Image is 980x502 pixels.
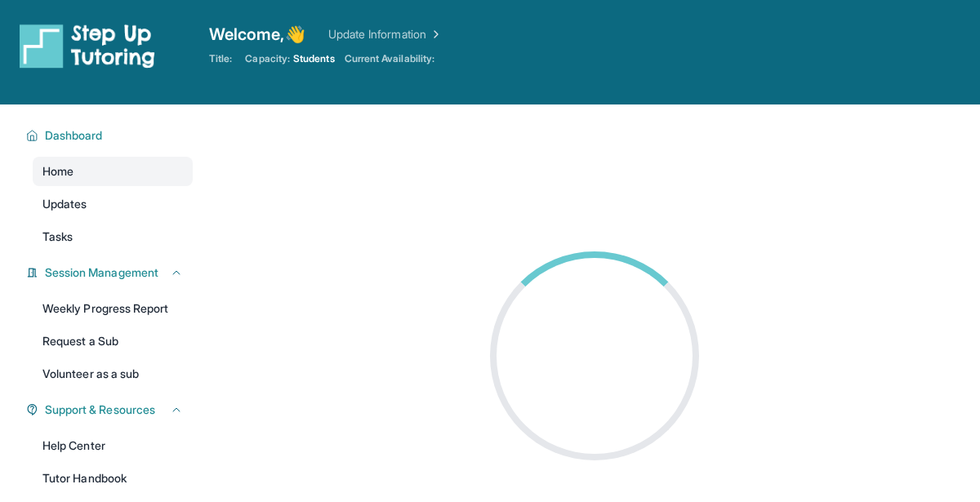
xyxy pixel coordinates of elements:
[426,26,443,42] img: Chevron Right
[345,52,434,65] span: Current Availability:
[45,264,158,281] span: Session Management
[209,52,232,65] span: Title:
[209,23,305,46] span: Welcome, 👋
[33,359,193,389] a: Volunteer as a sub
[245,52,290,65] span: Capacity:
[33,431,193,460] a: Help Center
[33,222,193,251] a: Tasks
[33,327,193,356] a: Request a Sub
[328,26,443,42] a: Update Information
[33,464,193,493] a: Tutor Handbook
[42,229,73,245] span: Tasks
[42,163,73,180] span: Home
[45,402,155,418] span: Support & Resources
[33,157,193,186] a: Home
[45,127,103,144] span: Dashboard
[38,402,183,418] button: Support & Resources
[293,52,335,65] span: Students
[20,23,155,69] img: logo
[33,189,193,219] a: Updates
[38,127,183,144] button: Dashboard
[33,294,193,323] a: Weekly Progress Report
[38,264,183,281] button: Session Management
[42,196,87,212] span: Updates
